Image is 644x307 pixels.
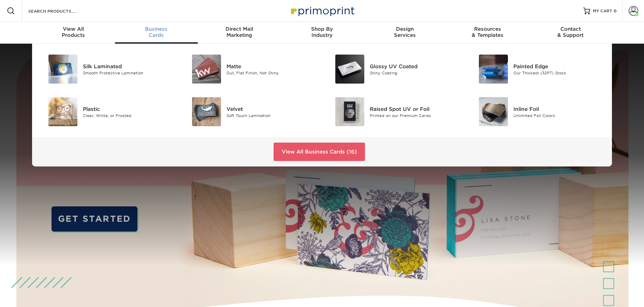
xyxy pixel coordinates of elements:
[198,26,281,38] div: Marketing
[226,70,317,76] div: Dull, Flat Finish, Not Shiny
[370,70,460,76] div: Shiny Coating
[529,26,612,32] span: Contact
[281,26,364,32] span: Shop By
[83,113,173,118] div: Clear, White, or Frosted
[192,97,221,126] img: Velvet Business Cards
[32,22,115,44] a: View AllProducts
[370,105,460,113] div: Raised Spot UV or Foil
[48,55,77,84] img: Silk Laminated Business Cards
[479,97,508,126] img: Inline Foil Business Cards
[226,113,317,118] div: Soft Touch Lamination
[274,143,365,161] a: View All Business Cards (16)
[327,52,460,86] a: Glossy UV Coated Business Cards Glossy UV Coated Shiny Coating
[198,26,281,32] span: Direct Mail
[40,94,174,129] a: Plastic Business Cards Plastic Clear, White, or Frosted
[363,22,446,44] a: DesignServices
[529,22,612,44] a: Contact& Support
[32,26,115,38] div: Products
[115,26,198,38] div: Cards
[83,105,173,113] div: Plastic
[370,62,460,70] div: Glossy UV Coated
[513,70,604,76] div: Our Thickest (32PT) Stock
[335,55,364,84] img: Glossy UV Coated Business Cards
[192,55,221,84] img: Matte Business Cards
[471,52,604,86] a: Painted Edge Business Cards Painted Edge Our Thickest (32PT) Stock
[288,3,356,18] img: Primoprint
[446,22,529,44] a: Resources& Templates
[115,26,198,32] span: Business
[184,52,317,86] a: Matte Business Cards Matte Dull, Flat Finish, Not Shiny
[446,26,529,32] span: Resources
[593,8,612,14] span: MY CART
[327,94,460,129] a: Raised Spot UV or Foil Business Cards Raised Spot UV or Foil Printed on our Premium Cards
[83,70,173,76] div: Smooth Protective Lamination
[40,52,174,86] a: Silk Laminated Business Cards Silk Laminated Smooth Protective Lamination
[471,94,604,129] a: Inline Foil Business Cards Inline Foil Unlimited Foil Colors
[513,62,604,70] div: Painted Edge
[281,22,364,44] a: Shop ByIndustry
[513,113,604,118] div: Unlimited Foil Colors
[446,26,529,38] div: & Templates
[115,22,198,44] a: BusinessCards
[28,7,94,15] input: SEARCH PRODUCTS.....
[226,105,317,113] div: Velvet
[281,26,364,38] div: Industry
[48,97,77,126] img: Plastic Business Cards
[479,55,508,84] img: Painted Edge Business Cards
[529,26,612,38] div: & Support
[83,62,173,70] div: Silk Laminated
[335,97,364,126] img: Raised Spot UV or Foil Business Cards
[363,26,446,38] div: Services
[184,94,317,129] a: Velvet Business Cards Velvet Soft Touch Lamination
[513,105,604,113] div: Inline Foil
[198,22,281,44] a: Direct MailMarketing
[32,26,115,32] span: View All
[370,113,460,118] div: Printed on our Premium Cards
[614,9,617,13] span: 0
[363,26,446,32] span: Design
[226,62,317,70] div: Matte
